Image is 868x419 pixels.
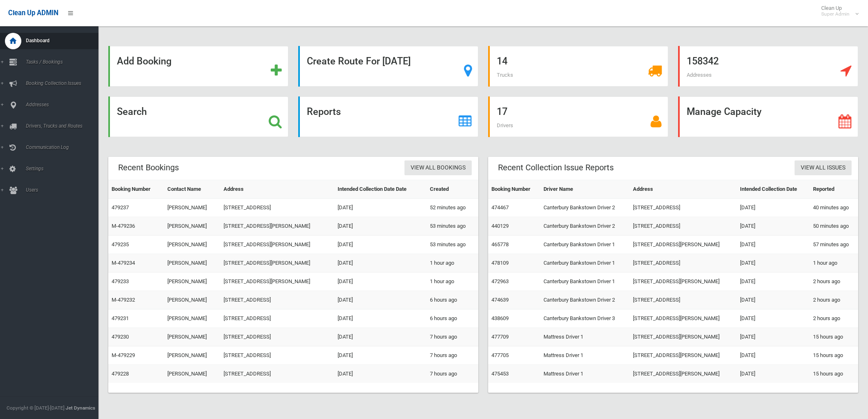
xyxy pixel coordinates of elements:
[737,254,810,272] td: [DATE]
[8,9,58,17] span: Clean Up ADMIN
[334,217,427,236] td: [DATE]
[810,309,858,328] td: 2 hours ago
[404,160,472,176] a: View All Bookings
[334,365,427,383] td: [DATE]
[810,328,858,346] td: 15 hours ago
[427,291,478,309] td: 6 hours ago
[540,365,630,383] td: Mattress Driver 1
[540,272,630,291] td: Canterbury Bankstown Driver 1
[23,80,105,86] span: Booking Collection Issues
[737,180,810,199] th: Intended Collection Date
[488,46,668,87] a: 14 Trucks
[810,365,858,383] td: 15 hours ago
[491,352,509,358] a: 477705
[491,297,509,303] a: 474639
[630,236,737,254] td: [STREET_ADDRESS][PERSON_NAME]
[7,405,64,411] span: Copyright © [DATE]-[DATE]
[220,272,334,291] td: [STREET_ADDRESS][PERSON_NAME]
[737,365,810,383] td: [DATE]
[220,236,334,254] td: [STREET_ADDRESS][PERSON_NAME]
[497,122,513,128] span: Drivers
[810,346,858,365] td: 15 hours ago
[737,328,810,346] td: [DATE]
[540,217,630,236] td: Canterbury Bankstown Driver 2
[427,180,478,199] th: Created
[164,309,220,328] td: [PERSON_NAME]
[630,309,737,328] td: [STREET_ADDRESS][PERSON_NAME]
[810,272,858,291] td: 2 hours ago
[810,236,858,254] td: 57 minutes ago
[497,72,513,78] span: Trucks
[23,187,105,193] span: Users
[108,160,189,176] header: Recent Bookings
[678,96,858,137] a: Manage Capacity
[164,217,220,236] td: [PERSON_NAME]
[427,309,478,328] td: 6 hours ago
[737,346,810,365] td: [DATE]
[491,278,509,284] a: 472963
[427,236,478,254] td: 53 minutes ago
[112,352,135,358] a: M-479229
[427,254,478,272] td: 1 hour ago
[108,96,288,137] a: Search
[334,346,427,365] td: [DATE]
[164,328,220,346] td: [PERSON_NAME]
[810,180,858,199] th: Reported
[540,254,630,272] td: Canterbury Bankstown Driver 1
[23,102,105,108] span: Addresses
[334,180,427,199] th: Intended Collection Date Date
[112,297,135,303] a: M-479232
[164,254,220,272] td: [PERSON_NAME]
[687,55,719,67] strong: 158342
[810,199,858,217] td: 40 minutes ago
[427,365,478,383] td: 7 hours ago
[497,106,507,117] strong: 17
[298,96,478,137] a: Reports
[220,254,334,272] td: [STREET_ADDRESS][PERSON_NAME]
[112,223,135,229] a: M-479236
[630,328,737,346] td: [STREET_ADDRESS][PERSON_NAME]
[491,334,509,340] a: 477709
[737,291,810,309] td: [DATE]
[220,365,334,383] td: [STREET_ADDRESS]
[117,55,171,67] strong: Add Booking
[737,309,810,328] td: [DATE]
[427,346,478,365] td: 7 hours ago
[112,260,135,266] a: M-479234
[112,204,129,211] a: 479237
[630,346,737,365] td: [STREET_ADDRESS][PERSON_NAME]
[488,96,668,137] a: 17 Drivers
[737,236,810,254] td: [DATE]
[164,180,220,199] th: Contact Name
[491,204,509,211] a: 474467
[678,46,858,87] a: 158342 Addresses
[687,72,712,78] span: Addresses
[821,11,850,17] small: Super Admin
[23,38,105,44] span: Dashboard
[488,180,540,199] th: Booking Number
[220,217,334,236] td: [STREET_ADDRESS][PERSON_NAME]
[220,346,334,365] td: [STREET_ADDRESS]
[112,371,129,377] a: 479228
[164,291,220,309] td: [PERSON_NAME]
[112,278,129,284] a: 479233
[334,272,427,291] td: [DATE]
[491,223,509,229] a: 440129
[491,241,509,247] a: 465778
[540,199,630,217] td: Canterbury Bankstown Driver 2
[630,217,737,236] td: [STREET_ADDRESS]
[427,217,478,236] td: 53 minutes ago
[334,291,427,309] td: [DATE]
[491,315,509,321] a: 438609
[307,106,341,117] strong: Reports
[108,46,288,87] a: Add Booking
[427,328,478,346] td: 7 hours ago
[112,315,129,321] a: 479231
[164,236,220,254] td: [PERSON_NAME]
[540,180,630,199] th: Driver Name
[220,291,334,309] td: [STREET_ADDRESS]
[23,144,105,150] span: Communication Log
[540,346,630,365] td: Mattress Driver 1
[117,106,147,117] strong: Search
[540,291,630,309] td: Canterbury Bankstown Driver 2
